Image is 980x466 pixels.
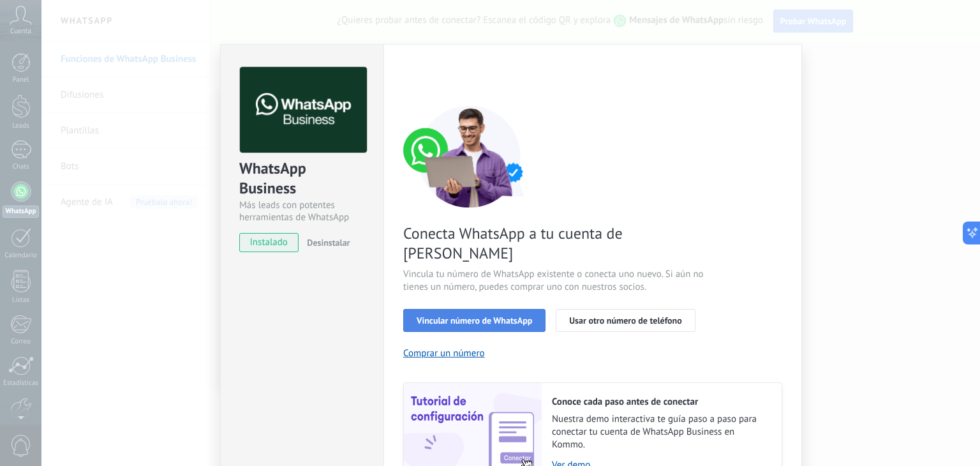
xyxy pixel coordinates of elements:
button: Vincular número de WhatsApp [403,309,546,332]
div: Más leads con potentes herramientas de WhatsApp [239,199,365,223]
span: instalado [240,233,298,252]
span: Conecta WhatsApp a tu cuenta de [PERSON_NAME] [403,223,707,263]
button: Desinstalar [302,233,350,252]
button: Comprar un número [403,347,485,359]
span: Vincula tu número de WhatsApp existente o conecta uno nuevo. Si aún no tienes un número, puedes c... [403,268,707,294]
span: Desinstalar [307,237,350,248]
div: WhatsApp Business [239,158,365,199]
button: Usar otro número de teléfono [556,309,695,332]
span: Vincular número de WhatsApp [417,316,532,325]
h2: Conoce cada paso antes de conectar [552,396,769,408]
img: logo_main.png [240,67,367,153]
span: Usar otro número de teléfono [569,316,681,325]
img: connect number [403,105,537,207]
span: Nuestra demo interactiva te guía paso a paso para conectar tu cuenta de WhatsApp Business en Kommo. [552,413,769,451]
